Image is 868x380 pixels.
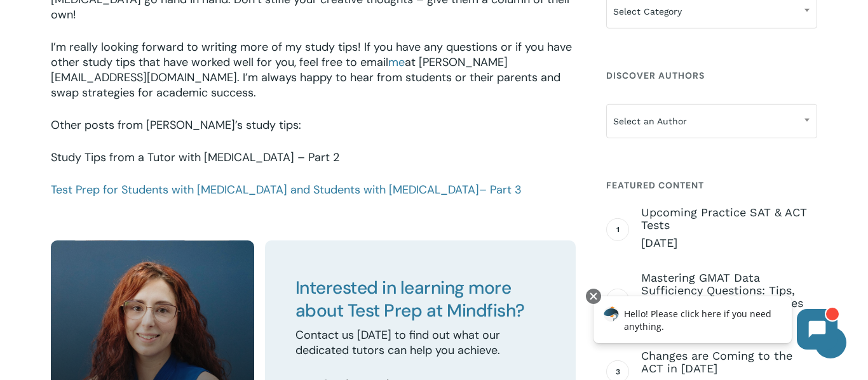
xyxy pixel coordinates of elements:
[295,276,525,322] span: Interested in learning more about Test Prep at Mindfish?
[641,272,817,310] span: Mastering GMAT Data Sufficiency Questions: Tips, Tricks, and Worked Examples
[479,182,522,197] span: – Part 3
[51,55,560,100] span: at [PERSON_NAME][EMAIL_ADDRESS][DOMAIN_NAME]. I’m always happy to hear from students or their par...
[641,235,817,251] span: [DATE]
[295,327,546,358] p: Contact us [DATE] to find out what our dedicated tutors can help you achieve.
[606,174,817,197] h4: Featured Content
[641,206,817,232] span: Upcoming Practice SAT & ACT Tests
[388,55,405,70] a: me
[607,108,817,134] span: Select an Author
[641,206,817,251] a: Upcoming Practice SAT & ACT Tests [DATE]
[51,117,576,150] p: Other posts from [PERSON_NAME]’s study tips:
[606,64,817,87] h4: Discover Authors
[51,150,339,165] a: Study Tips from a Tutor with [MEDICAL_DATA] – Part 2
[51,182,522,197] a: Test Prep for Students with [MEDICAL_DATA] and Students with [MEDICAL_DATA]– Part 3
[51,39,572,70] span: I’m really looking forward to writing more of my study tips! If you have any questions or if you ...
[606,104,817,138] span: Select an Author
[580,286,850,362] iframe: Chatbot
[641,272,817,329] a: Mastering GMAT Data Sufficiency Questions: Tips, Tricks, and Worked Examples [DATE]
[641,350,817,375] span: Changes are Coming to the ACT in [DATE]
